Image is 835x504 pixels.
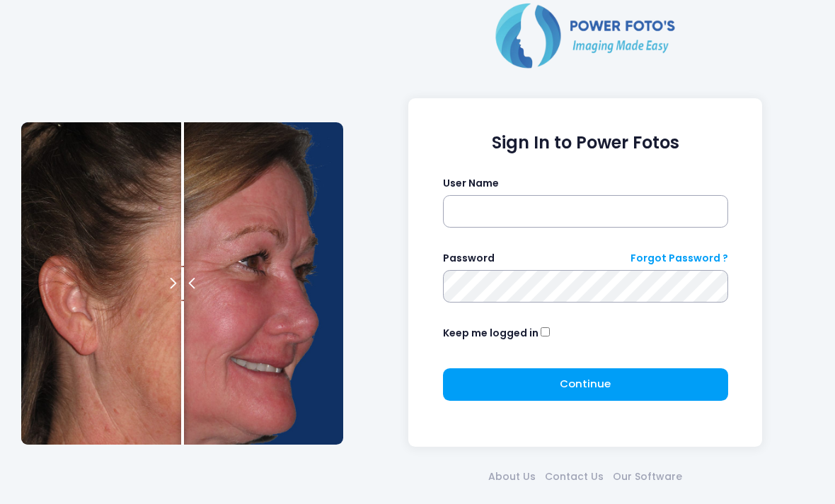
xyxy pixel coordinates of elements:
span: Continue [560,376,611,391]
a: Contact Us [541,469,609,484]
label: Password [443,251,495,266]
label: Keep me logged in [443,326,539,341]
h1: Sign In to Power Fotos [443,133,728,153]
button: Continue [443,368,728,401]
a: Forgot Password ? [630,251,728,266]
a: About Us [484,469,541,484]
a: Our Software [609,469,687,484]
label: User Name [443,176,499,191]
